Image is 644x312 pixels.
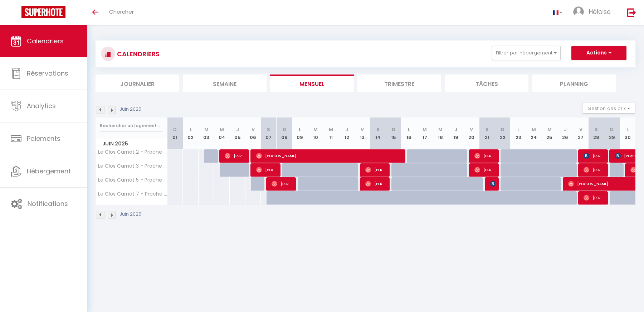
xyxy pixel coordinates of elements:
th: 12 [339,117,355,149]
abbr: M [438,126,443,133]
button: Actions [571,46,626,60]
img: logout [627,8,636,17]
abbr: J [564,126,567,133]
span: [PERSON_NAME] [272,177,293,191]
th: 14 [370,117,386,149]
abbr: S [376,126,380,133]
th: 23 [511,117,526,149]
th: 15 [386,117,401,149]
span: Le Clos Carnot 5 - Proche Commodités [97,177,169,183]
th: 22 [495,117,511,149]
th: 10 [308,117,323,149]
th: 08 [277,117,292,149]
th: 20 [464,117,479,149]
abbr: M [532,126,536,133]
th: 30 [620,117,635,149]
span: Juin 2025 [96,139,167,149]
abbr: M [204,126,209,133]
abbr: S [486,126,489,133]
th: 05 [230,117,245,149]
th: 28 [589,117,604,149]
input: Rechercher un logement... [100,119,163,132]
abbr: V [579,126,582,133]
span: [PERSON_NAME]-Loup [PERSON_NAME] [584,191,605,205]
span: [PERSON_NAME] [584,149,605,163]
abbr: L [299,126,301,133]
abbr: M [423,126,427,133]
th: 26 [557,117,573,149]
abbr: L [517,126,519,133]
li: Semaine [183,75,267,92]
th: 09 [292,117,308,149]
span: [PERSON_NAME] [584,163,605,177]
th: 07 [261,117,277,149]
li: Tâches [445,75,528,92]
th: 04 [214,117,230,149]
abbr: S [267,126,270,133]
th: 03 [199,117,214,149]
th: 29 [604,117,620,149]
abbr: L [408,126,410,133]
img: Super Booking [21,6,65,18]
li: Mensuel [270,75,354,92]
span: Calendriers [27,37,64,45]
abbr: V [361,126,364,133]
th: 18 [433,117,448,149]
span: Le Clos Carnot 7 - Proche Commodités [97,191,169,197]
p: Juin 2025 [120,211,141,218]
abbr: J [345,126,348,133]
abbr: D [610,126,614,133]
p: Juin 2025 [120,106,141,113]
span: Notifications [28,199,68,208]
span: [PERSON_NAME] [365,163,386,177]
abbr: V [470,126,473,133]
abbr: M [547,126,552,133]
span: Réservations [27,69,68,78]
abbr: D [173,126,177,133]
abbr: J [236,126,239,133]
span: [PERSON_NAME] [474,149,496,163]
button: Gestion des prix [582,103,635,114]
abbr: M [220,126,224,133]
span: [PERSON_NAME] [256,163,277,177]
span: Hébergement [27,167,71,176]
th: 16 [401,117,417,149]
span: [PERSON_NAME] [490,177,496,191]
li: Journalier [96,75,179,92]
abbr: M [329,126,333,133]
img: ... [573,6,584,17]
h3: CALENDRIERS [115,46,160,62]
th: 19 [448,117,464,149]
abbr: L [626,126,629,133]
span: [PERSON_NAME] [365,177,386,191]
span: Chercher [109,8,134,15]
span: Héloise [589,7,611,16]
th: 17 [417,117,433,149]
span: Le Clos Carnot 3 - Proche Commodités [97,163,169,169]
span: [PERSON_NAME] [225,149,246,163]
th: 13 [355,117,370,149]
abbr: L [190,126,192,133]
th: 01 [167,117,183,149]
th: 21 [479,117,495,149]
th: 11 [323,117,339,149]
span: Paiements [27,134,60,143]
button: Filtrer par hébergement [492,46,561,60]
abbr: D [283,126,286,133]
li: Trimestre [357,75,441,92]
span: Analytics [27,101,56,110]
abbr: J [454,126,457,133]
abbr: D [392,126,395,133]
th: 02 [183,117,199,149]
abbr: M [313,126,318,133]
th: 06 [245,117,261,149]
th: 27 [573,117,589,149]
abbr: D [501,126,504,133]
abbr: S [595,126,598,133]
abbr: V [252,126,255,133]
th: 25 [542,117,557,149]
th: 24 [526,117,542,149]
span: Le Clos Carnot 2 - Proche Commodités [97,149,169,155]
li: Planning [532,75,616,92]
span: [PERSON_NAME] [256,149,403,163]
